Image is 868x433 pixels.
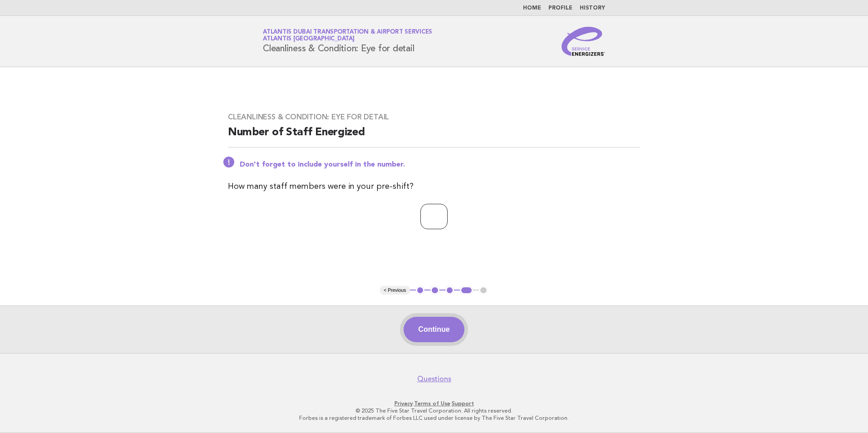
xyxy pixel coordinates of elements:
p: Don't forget to include yourself in the number. [240,160,640,169]
a: Home [523,5,541,11]
h2: Number of Staff Energized [228,125,640,148]
p: How many staff members were in your pre-shift? [228,180,640,193]
a: Questions [417,374,451,384]
p: Forbes is a registered trademark of Forbes LLC used under license by The Five Star Travel Corpora... [156,414,712,422]
h3: Cleanliness & Condition: Eye for detail [228,113,640,122]
h1: Cleanliness & Condition: Eye for detail [263,30,432,53]
a: Privacy [395,400,413,407]
img: Service Energizers [562,27,605,56]
button: 2 [430,286,439,295]
a: Profile [548,5,572,11]
a: Terms of Use [414,400,450,407]
a: Support [452,400,474,407]
button: 4 [460,286,473,295]
a: History [580,5,605,11]
button: 3 [445,286,454,295]
button: 1 [416,286,425,295]
span: Atlantis [GEOGRAPHIC_DATA] [263,36,355,42]
a: Atlantis Dubai Transportation & Airport ServicesAtlantis [GEOGRAPHIC_DATA] [263,29,432,42]
p: © 2025 The Five Star Travel Corporation. All rights reserved. [156,407,712,414]
button: Continue [404,317,464,342]
p: · · [156,400,712,407]
button: < Previous [380,286,409,295]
